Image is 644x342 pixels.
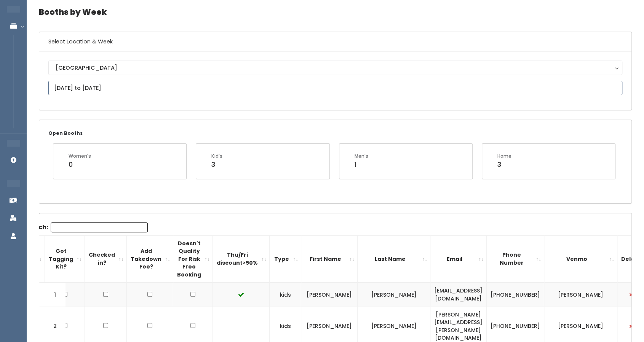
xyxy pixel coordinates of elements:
[497,160,511,169] div: 3
[69,153,91,160] div: Women's
[213,235,270,283] th: Thu/Fri discount&gt;50%: activate to sort column ascending
[56,64,615,72] div: [GEOGRAPHIC_DATA]
[48,81,622,95] input: September 27 - October 3, 2025
[173,235,213,283] th: Doesn't Quality For Risk Free Booking : activate to sort column ascending
[39,283,66,307] td: 1
[301,283,358,307] td: [PERSON_NAME]
[430,283,487,307] td: [EMAIL_ADDRESS][DOMAIN_NAME]
[487,235,544,283] th: Phone Number: activate to sort column ascending
[69,160,91,169] div: 0
[358,235,430,283] th: Last Name: activate to sort column ascending
[45,235,85,283] th: Got Tagging Kit?: activate to sort column ascending
[544,283,617,307] td: [PERSON_NAME]
[23,222,148,232] label: Search:
[51,222,148,232] input: Search:
[48,130,83,136] small: Open Booths
[497,153,511,160] div: Home
[270,283,301,307] td: kids
[270,235,301,283] th: Type: activate to sort column ascending
[487,283,544,307] td: [PHONE_NUMBER]
[85,235,127,283] th: Checked in?: activate to sort column ascending
[127,235,173,283] th: Add Takedown Fee?: activate to sort column ascending
[355,153,368,160] div: Men's
[358,283,430,307] td: [PERSON_NAME]
[39,2,632,22] h4: Booths by Week
[211,153,222,160] div: Kid's
[544,235,617,283] th: Venmo: activate to sort column ascending
[355,160,368,169] div: 1
[39,32,631,51] h6: Select Location & Week
[211,160,222,169] div: 3
[48,61,622,75] button: [GEOGRAPHIC_DATA]
[301,235,358,283] th: First Name: activate to sort column ascending
[430,235,487,283] th: Email: activate to sort column ascending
